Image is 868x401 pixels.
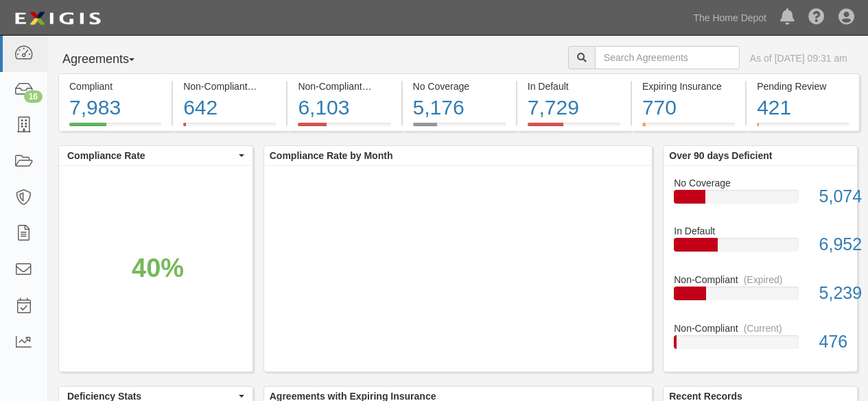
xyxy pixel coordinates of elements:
[270,150,393,161] b: Compliance Rate by Month
[632,123,745,134] a: Expiring Insurance770
[173,123,286,134] a: Non-Compliant(Current)642
[517,123,631,134] a: In Default7,729
[664,321,857,335] div: Non-Compliant
[686,4,773,32] a: The Home Depot
[674,224,847,273] a: In Default6,952
[67,149,235,162] span: Compliance Rate
[809,232,857,257] div: 6,952
[747,123,860,134] a: Pending Review421
[298,80,390,93] div: Non-Compliant (Expired)
[664,176,857,190] div: No Coverage
[674,176,847,225] a: No Coverage5,074
[253,80,292,93] div: (Current)
[757,93,849,123] div: 421
[750,51,847,65] div: As of [DATE] 09:31 am
[664,224,857,238] div: In Default
[528,93,620,123] div: 7,729
[664,273,857,287] div: Non-Compliant
[10,6,105,31] img: logo-5460c22ac91f19d4615b14bd174203de0afe785f0fc80cf4dbbc73dc1793850b.png
[642,80,735,93] div: Expiring Insurance
[642,93,735,123] div: 770
[183,93,276,123] div: 642
[528,80,620,93] div: In Default
[59,146,253,165] button: Compliance Rate
[58,46,161,73] button: Agreements
[757,80,849,93] div: Pending Review
[413,80,506,93] div: No Coverage
[132,250,184,287] div: 40%
[69,93,161,123] div: 7,983
[288,123,401,134] a: Non-Compliant(Expired)6,103
[809,281,857,306] div: 5,239
[674,273,847,321] a: Non-Compliant(Expired)5,239
[413,93,506,123] div: 5,176
[808,10,825,26] i: Help Center - Complianz
[24,90,43,103] div: 16
[58,123,172,134] a: Compliant7,983
[669,150,772,161] b: Over 90 days Deficient
[809,330,857,354] div: 476
[674,321,847,360] a: Non-Compliant(Current)476
[403,123,516,134] a: No Coverage5,176
[595,46,740,69] input: Search Agreements
[298,93,390,123] div: 6,103
[744,321,782,335] div: (Current)
[809,184,857,209] div: 5,074
[69,80,161,93] div: Compliant
[183,80,276,93] div: Non-Compliant (Current)
[744,273,783,287] div: (Expired)
[368,80,407,93] div: (Expired)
